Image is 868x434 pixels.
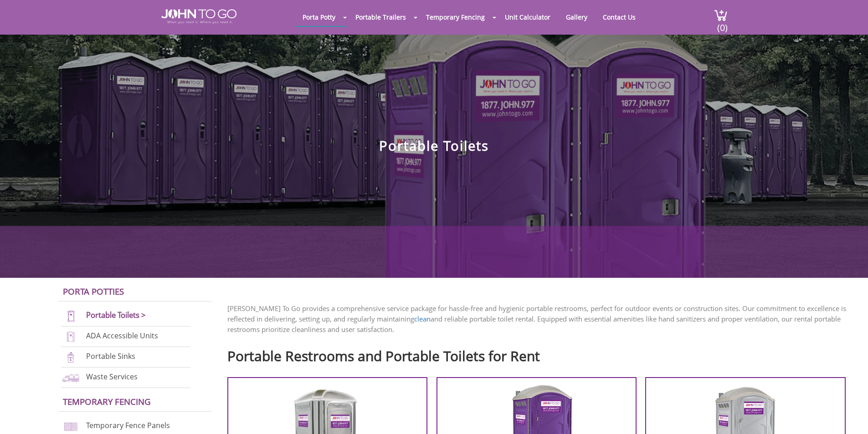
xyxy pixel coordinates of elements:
p: [PERSON_NAME] To Go provides a comprehensive service package for hassle-free and hygienic portabl... [227,303,854,335]
a: Temporary Fence Panels [86,420,170,430]
a: Porta Potties [63,286,124,297]
button: Live Chat [832,398,868,434]
img: portable-toilets-new.png [61,310,81,322]
a: Contact Us [596,8,642,26]
img: JOHN to go [161,9,236,24]
img: ADA-units-new.png [61,331,81,343]
a: Portable Sinks [86,351,135,361]
img: chan-link-fencing-new.png [61,420,81,433]
a: Waste Services [86,372,138,382]
a: Gallery [559,8,594,26]
img: cart a [714,9,728,21]
img: portable-sinks-new.png [61,351,81,363]
a: Portable Toilets > [86,310,146,320]
a: clean [414,314,431,323]
a: ADA Accessible Units [86,331,158,341]
a: Temporary Fencing [63,396,151,407]
a: Porta Potty [296,8,342,26]
h2: Portable Restrooms and Portable Toilets for Rent [227,344,854,363]
a: Unit Calculator [498,8,557,26]
span: (0) [717,14,728,34]
a: Portable Trailers [349,8,413,26]
a: Temporary Fencing [419,8,492,26]
img: waste-services-new.png [61,372,81,384]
